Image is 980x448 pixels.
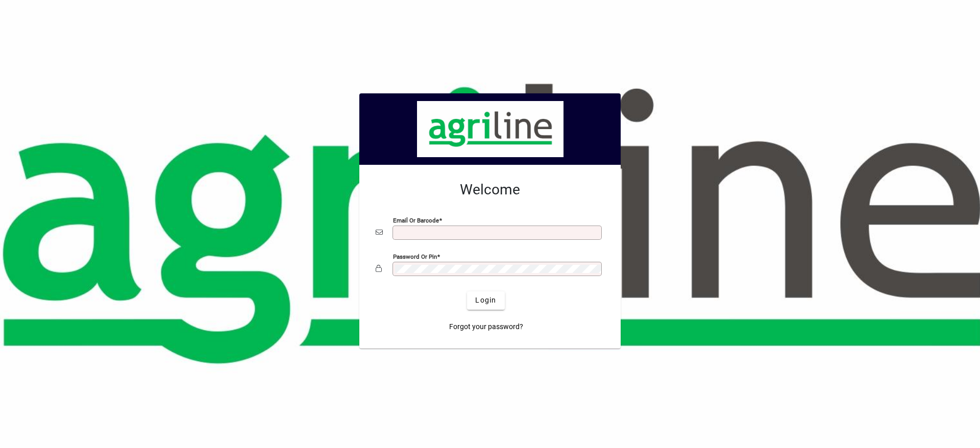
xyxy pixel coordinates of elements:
h2: Welcome [376,181,604,198]
mat-label: Password or Pin [393,253,437,260]
button: Login [467,291,504,310]
mat-label: Email or Barcode [393,216,439,223]
span: Forgot your password? [449,321,523,332]
span: Login [475,295,496,306]
a: Forgot your password? [445,318,527,336]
